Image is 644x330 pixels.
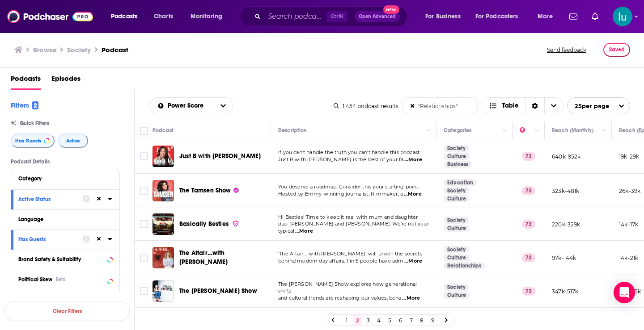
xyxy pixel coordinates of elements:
img: User Profile [613,7,632,26]
button: Saved [603,43,630,57]
span: Political Skew [18,276,52,283]
a: Society [444,145,469,152]
p: 14k-21k [619,254,638,262]
span: ...More [404,156,422,163]
a: Show notifications dropdown [566,9,581,24]
a: 5 [385,315,394,326]
span: Toggle select row [140,220,148,228]
a: Culture [444,225,470,232]
img: Just B with Bethenny Frankel [153,146,174,167]
p: 347k-517k [552,288,579,295]
div: Has Guests [18,236,77,242]
a: Episodes [51,71,80,90]
a: Brand Safety & Suitability [18,254,112,265]
span: Open Advanced [359,14,396,19]
a: Charts [148,9,178,24]
span: Just B with [PERSON_NAME] [179,152,261,160]
span: ...More [404,258,422,265]
a: The Affair…with [PERSON_NAME] [179,249,268,267]
img: The Brett Cooper Show [153,280,174,302]
button: Show profile menu [613,7,632,26]
h1: Society [67,46,91,54]
button: Column Actions [500,125,510,136]
span: Saved [609,46,625,53]
span: Has Guests [15,138,41,143]
h3: Browse [33,46,56,54]
a: Culture [444,153,470,160]
a: Culture [444,195,470,202]
span: The Affair…with [PERSON_NAME] [179,249,228,266]
p: 14k-17k [619,221,638,228]
span: Toggle select row [140,254,148,262]
a: Society [444,246,469,253]
button: Has Guests [11,134,55,148]
span: ‘The Affair…. with [PERSON_NAME]’ will unveil the secrets [278,251,422,257]
span: Podcasts [111,10,137,23]
a: Education [444,179,477,186]
span: duo [PERSON_NAME] and [PERSON_NAME]. We’re not your typical [278,221,429,234]
a: 8 [417,315,426,326]
span: ...More [402,295,420,302]
p: 97k-144k [552,254,576,262]
img: Podchaser - Follow, Share and Rate Podcasts [7,8,93,25]
p: 19k-29k [619,153,639,160]
a: 3 [364,315,373,326]
button: Has Guests [18,234,83,245]
button: open menu [567,97,630,114]
span: The [PERSON_NAME] Show explores how generational shifts [278,281,417,294]
span: ...More [404,191,422,198]
div: Language [18,216,106,222]
div: Category [18,175,106,182]
a: Business [444,161,472,168]
button: Political SkewBeta [18,274,112,285]
button: Send feedback [544,43,589,57]
span: Just B with [PERSON_NAME] is the best of your fa [278,156,403,163]
img: The Affair…with Anna Williamson [153,247,174,268]
p: 640k-952k [552,153,581,160]
a: 9 [428,315,437,326]
button: open menu [531,9,564,24]
span: Hi Besties! Time to keep it real with mum and daughter [278,214,418,220]
span: Monitoring [191,10,222,23]
span: You deserve a roadmap. Consider this your starting point. [278,184,419,190]
p: Podcast Details [11,159,120,165]
a: Society [444,217,469,224]
a: Culture [444,292,470,299]
span: ...More [295,228,313,235]
button: open menu [105,9,149,24]
span: Basically Besties [179,220,229,228]
button: Active Status [18,193,83,205]
span: behind modern-day affairs. 1 in 5 people have adm [278,258,403,264]
div: Description [278,125,307,136]
div: Sort Direction [525,98,544,114]
img: verified Badge [232,220,239,227]
button: Show More [11,290,119,310]
span: Hosted by Emmy-winning journalist, filmmaker, a [278,191,403,197]
div: Reach (Monthly) [552,125,593,136]
a: Society [444,284,469,291]
button: open menu [184,9,234,24]
span: The Tamsen Show [179,187,231,194]
div: Beta [56,276,66,282]
span: Active [66,138,80,143]
button: Choose View [482,97,563,114]
button: open menu [419,9,472,24]
span: For Business [425,10,461,23]
span: and cultural trends are reshaping our values, beha [278,295,402,301]
a: Just B with [PERSON_NAME] [179,152,261,161]
p: 73 [522,186,535,195]
span: Table [502,103,518,109]
div: Search podcasts, credits, & more... [248,6,416,27]
span: 25 per page [568,99,609,113]
div: Open Intercom Messenger [614,282,635,303]
p: 73 [522,253,535,262]
span: Toggle select row [140,287,148,295]
button: Open AdvancedNew [355,11,400,22]
a: Podcasts [11,71,41,90]
span: New [383,5,399,14]
a: The Tamsen Show [153,180,174,201]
